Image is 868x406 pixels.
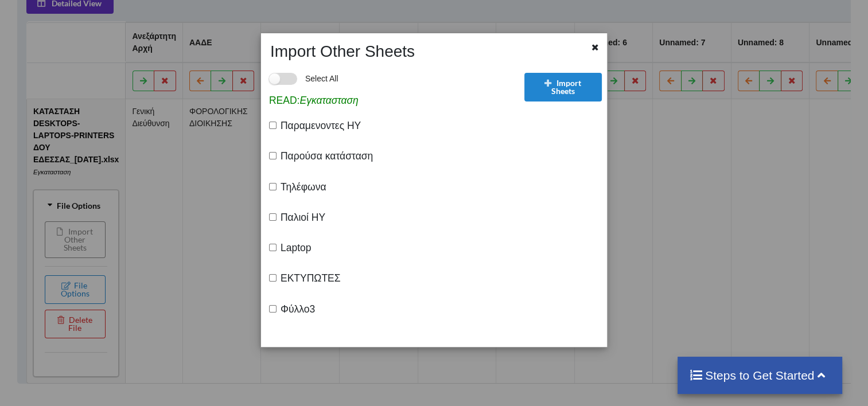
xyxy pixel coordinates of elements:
[269,73,338,85] label: Select All
[277,149,373,162] span: Παρούσα κατάσταση
[277,271,341,284] span: ΕΚΤΥΠΩΤΕΣ
[277,180,326,193] span: Τηλέφωνα
[264,42,575,61] h2: Import Other Sheets
[524,73,602,101] button: Import Sheets
[299,95,358,106] i: Εγκατασταση
[689,368,831,382] h4: Steps to Get Started
[277,210,325,223] span: Παλιοί ΗΥ
[277,241,312,253] span: Laptop
[269,95,299,106] b: READ:
[277,119,361,131] span: Παραμενοντες ΗΥ
[277,302,315,315] span: Φύλλο3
